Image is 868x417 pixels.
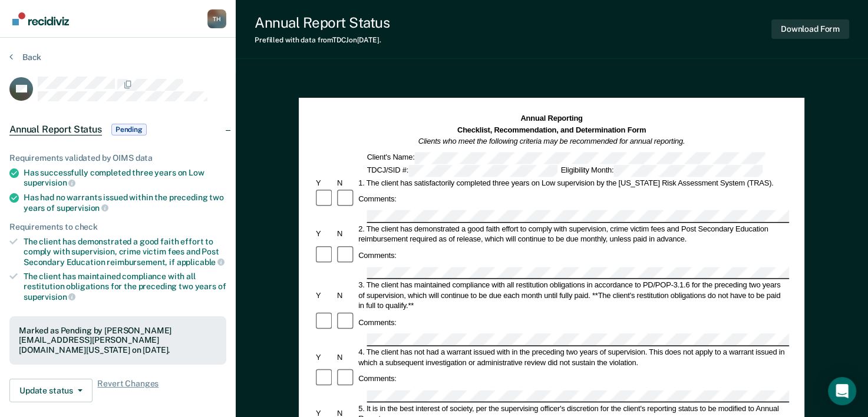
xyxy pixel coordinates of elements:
strong: Checklist, Recommendation, and Determination Form [457,125,646,134]
div: Y [314,290,335,300]
img: Recidiviz [12,12,69,25]
div: The client has demonstrated a good faith effort to comply with supervision, crime victim fees and... [24,237,226,267]
div: TDCJ/SID #: [365,165,559,177]
div: 2. The client has demonstrated a good faith effort to comply with supervision, crime victim fees ... [357,224,790,244]
span: supervision [57,203,108,213]
div: Open Intercom Messenger [828,377,856,405]
button: Download Form [771,19,849,39]
div: 4. The client has not had a warrant issued with in the preceding two years of supervision. This d... [357,347,790,368]
div: Has had no warrants issued within the preceding two years of [24,193,226,213]
div: 3. The client has maintained compliance with all restitution obligations in accordance to PD/POP-... [357,280,790,311]
div: Comments: [357,373,398,383]
span: Pending [111,124,147,135]
div: N [335,229,357,239]
div: Y [314,177,335,187]
button: Update status [9,379,93,402]
div: Client's Name: [365,152,767,164]
div: Comments: [357,194,398,204]
span: supervision [24,292,75,302]
div: T H [207,9,226,28]
div: N [335,352,357,362]
em: Clients who meet the following criteria may be recommended for annual reporting. [418,137,685,145]
div: Eligibility Month: [559,165,764,177]
span: applicable [177,257,225,267]
div: Prefilled with data from TDCJ on [DATE] . [255,36,390,44]
button: Back [9,52,41,62]
div: Y [314,229,335,239]
div: Annual Report Status [255,14,390,31]
div: Requirements to check [9,222,226,232]
div: Comments: [357,317,398,327]
strong: Annual Reporting [521,114,583,123]
div: Comments: [357,250,398,260]
div: Y [314,352,335,362]
div: Requirements validated by OIMS data [9,153,226,163]
span: supervision [24,178,75,187]
button: Profile dropdown button [207,9,226,28]
div: Marked as Pending by [PERSON_NAME][EMAIL_ADDRESS][PERSON_NAME][DOMAIN_NAME][US_STATE] on [DATE]. [19,326,217,355]
span: Revert Changes [97,379,159,402]
div: N [335,177,357,187]
div: 1. The client has satisfactorily completed three years on Low supervision by the [US_STATE] Risk ... [357,177,790,187]
div: N [335,290,357,300]
div: The client has maintained compliance with all restitution obligations for the preceding two years of [24,272,226,302]
span: Annual Report Status [9,124,102,135]
div: Has successfully completed three years on Low [24,168,226,188]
